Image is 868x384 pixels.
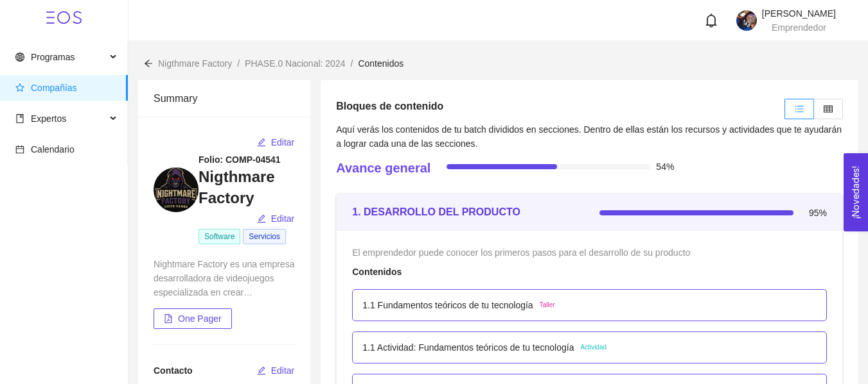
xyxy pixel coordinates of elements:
[256,208,296,229] button: editEditar
[704,13,718,28] span: bell
[237,58,240,69] span: /
[245,58,345,69] span: PHASE.0 Nacional: 2024
[540,300,555,310] span: Taller
[256,132,296,153] button: editEditar
[154,80,295,117] div: Summary
[844,153,868,231] button: Open Feedback Widget
[352,206,520,217] strong: 1. DESARROLLO DEL PRODUCTO
[257,138,266,148] span: edit
[256,360,296,381] button: editEditar
[350,58,353,69] span: /
[158,58,232,69] span: Nigthmare Factory
[362,340,574,355] p: 1.1 Actividad: Fundamentos teóricos de tu tecnología
[15,83,24,92] span: star
[144,59,153,68] span: arrow-left
[336,124,842,149] span: Aquí verás los contenidos de tu batch divididos en secciones. Dentro de ellas están los recursos ...
[352,247,690,258] span: El emprendedor puede conocer los primeros pasos para el desarrollo de su producto
[358,58,403,69] span: Contenidos
[336,99,443,114] h5: Bloques de contenido
[154,167,199,212] img: 1746827371552-9%20may%202025,%2003_49_13%20p.m..png
[178,312,222,326] span: One Pager
[164,314,173,324] span: file-pdf
[257,366,266,376] span: edit
[15,145,24,154] span: calendar
[656,162,674,171] span: 54%
[257,214,266,224] span: edit
[243,229,286,244] span: Servicios
[15,53,24,62] span: global
[352,267,402,277] strong: Contenidos
[154,308,232,329] button: file-pdfOne Pager
[199,154,281,165] strong: Folio: COMP-04541
[15,114,24,123] span: book
[772,22,826,33] span: Emprendedor
[271,212,295,226] span: Editar
[762,8,836,19] span: [PERSON_NAME]
[199,167,295,208] h3: Nigthmare Factory
[154,365,193,376] span: Contacto
[824,104,833,113] span: table
[31,52,75,62] span: Programas
[736,10,757,31] img: 1746731800270-lizprogramadora.jpg
[809,208,827,217] span: 95%
[362,298,533,312] p: 1.1 Fundamentos teóricos de tu tecnología
[31,144,75,154] span: Calendario
[795,104,804,113] span: unordered-list
[31,83,77,93] span: Compañías
[271,135,295,149] span: Editar
[31,113,66,124] span: Expertos
[199,229,240,244] span: Software
[154,257,295,299] div: Nightmare Factory es una empresa desarrolladora de videojuegos especializada en crear experiencia...
[336,159,430,177] h4: Avance general
[271,363,295,378] span: Editar
[580,342,607,353] span: Actividad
